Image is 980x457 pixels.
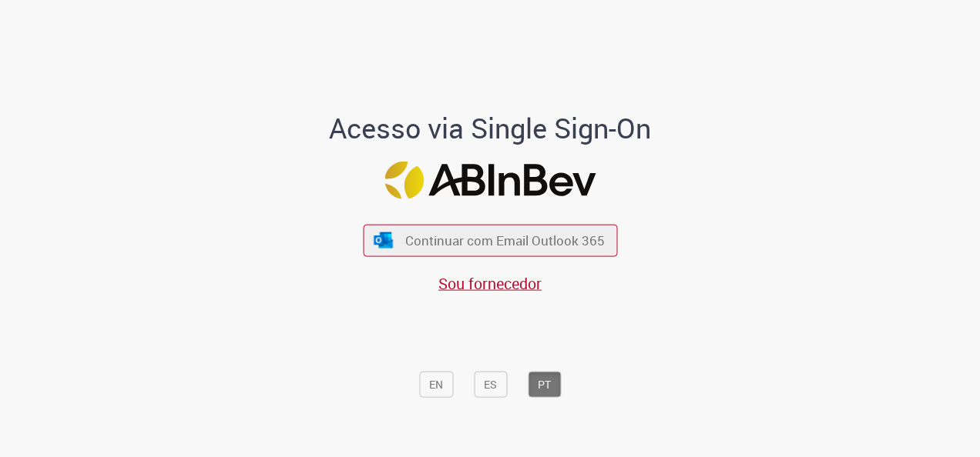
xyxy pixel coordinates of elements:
[363,225,617,256] button: ícone Azure/Microsoft 360 Continuar com Email Outlook 365
[405,232,605,249] span: Continuar com Email Outlook 365
[528,371,561,397] button: PT
[419,371,453,397] button: EN
[474,371,507,397] button: ES
[438,272,542,293] a: Sou fornecedor
[384,162,596,199] img: Logo ABInBev
[277,112,704,143] h1: Acesso via Single Sign-On
[373,232,394,248] img: ícone Azure/Microsoft 360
